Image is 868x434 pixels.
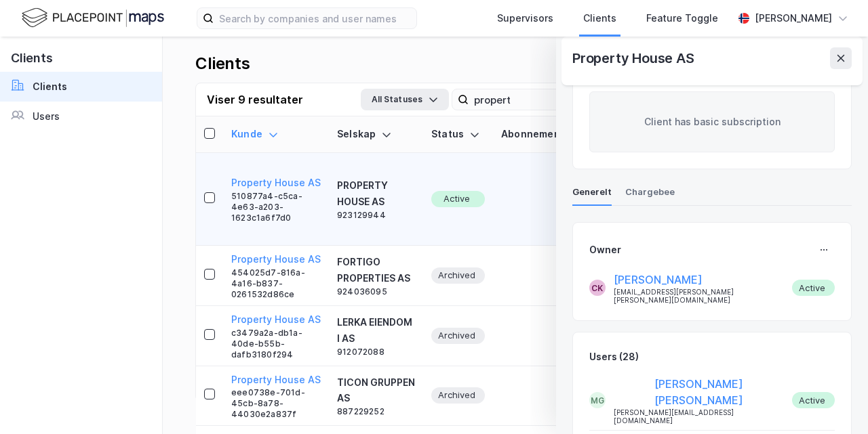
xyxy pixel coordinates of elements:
[337,210,415,221] div: 923129944
[501,128,591,141] div: Abonnementer
[231,267,321,300] div: 454025d7-816a-4a16-b837-0261532d86ce
[337,254,415,286] div: FORTIGO PROPERTIES AS
[361,89,449,110] button: All Statuses
[625,186,675,205] div: Chargebee
[800,369,868,434] iframe: Chat Widget
[591,392,604,408] div: MG
[231,387,321,420] div: eee0738e-701d-45cb-8a78-44030e2a837f
[207,91,303,108] div: Viser 9 resultater
[614,376,784,408] button: [PERSON_NAME] [PERSON_NAME]
[231,328,321,360] div: c3479a2a-db1a-40de-b55b-dafb3180f294
[614,272,784,304] div: [EMAIL_ADDRESS][PERSON_NAME][PERSON_NAME][DOMAIN_NAME]
[646,10,718,26] div: Feature Toggle
[572,186,612,205] div: Generelt
[231,311,321,328] button: Property House AS
[214,8,416,28] input: Search by companies and user names
[231,191,321,223] div: 510877a4-c5ca-4e63-a203-1623c1a6f7d0
[195,53,250,74] div: Clients
[337,128,415,141] div: Selskap
[22,6,164,30] img: logo.f888ab2527a4732fd821a326f86c7f29.svg
[337,286,415,297] div: 924036095
[231,128,321,141] div: Kunde
[337,374,415,407] div: TICON GRUPPEN AS
[589,349,639,365] div: Users (28)
[337,406,415,417] div: 887229252
[589,91,835,152] div: Client has basic subscription
[231,175,321,191] button: Property House AS
[337,347,415,357] div: 912072088
[337,177,415,210] div: PROPERTY HOUSE AS
[231,251,321,267] button: Property House AS
[583,10,616,26] div: Clients
[231,372,321,388] button: Property House AS
[800,369,868,434] div: Kontrollprogram for chat
[591,280,603,296] div: CK
[33,79,67,95] div: Clients
[337,314,415,347] div: LERKA EIENDOM I AS
[572,47,697,69] div: Property House AS
[589,242,621,258] div: Owner
[469,89,655,110] input: Search by company name
[755,10,832,26] div: [PERSON_NAME]
[33,108,60,125] div: Users
[614,272,703,288] button: [PERSON_NAME]
[614,376,784,425] div: [PERSON_NAME][EMAIL_ADDRESS][DOMAIN_NAME]
[431,128,485,141] div: Status
[497,10,553,26] div: Supervisors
